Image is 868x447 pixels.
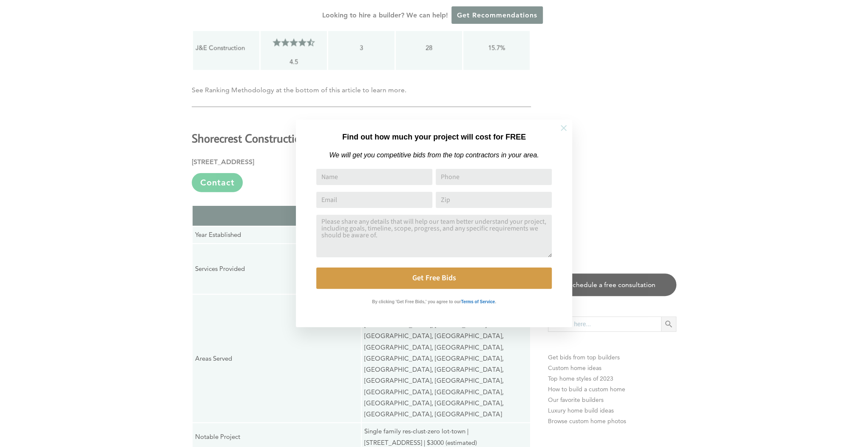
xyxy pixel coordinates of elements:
[316,268,552,289] button: Get Free Bids
[461,299,495,304] strong: Terms of Service
[342,133,526,141] strong: Find out how much your project will cost for FREE
[461,297,495,305] a: Terms of Service
[316,169,432,185] input: Name
[436,192,552,208] input: Zip
[549,113,579,143] button: Close
[436,169,552,185] input: Phone
[329,151,539,159] em: We will get you competitive bids from the top contractors in your area.
[316,192,432,208] input: Email Address
[495,299,496,304] strong: .
[316,215,552,257] textarea: Comment or Message
[372,299,461,304] strong: By clicking 'Get Free Bids,' you agree to our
